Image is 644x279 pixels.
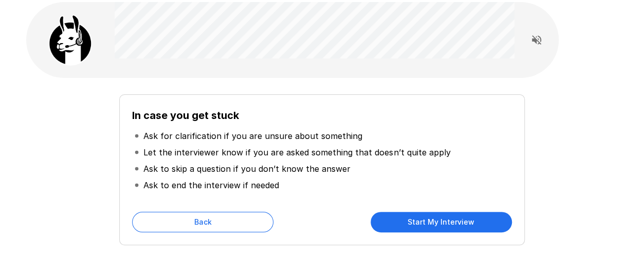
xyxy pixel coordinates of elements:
[45,14,96,66] img: llama_clean.png
[132,109,239,122] b: In case you get stuck
[143,146,450,158] p: Let the interviewer know if you are asked something that doesn’t quite apply
[371,212,512,232] button: Start My Interview
[143,163,351,175] p: Ask to skip a question if you don’t know the answer
[132,212,273,232] button: Back
[143,179,279,191] p: Ask to end the interview if needed
[526,30,547,50] button: Read questions aloud
[143,130,362,142] p: Ask for clarification if you are unsure about something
